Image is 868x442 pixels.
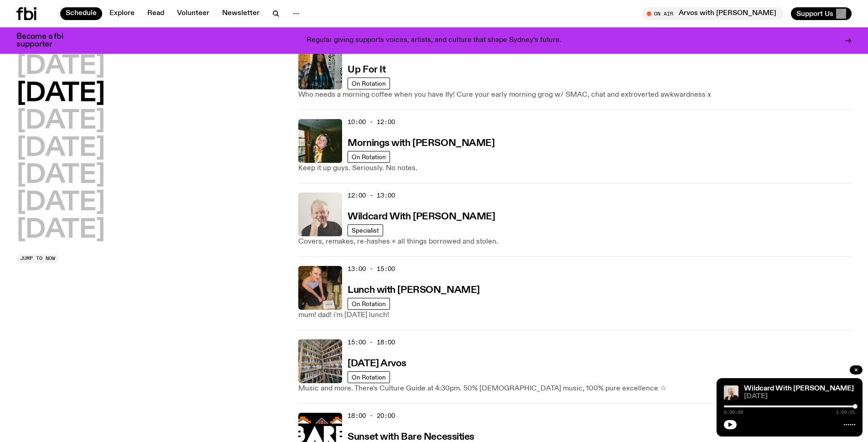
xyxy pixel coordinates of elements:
h3: Sunset with Bare Necessities [348,432,474,442]
a: Explore [104,7,140,20]
p: mum! dad! i'm [DATE] lunch! [298,310,852,321]
a: Wildcard With [PERSON_NAME] [744,385,854,392]
span: Jump to now [20,256,55,261]
span: 18:00 - 20:00 [348,411,395,420]
span: On Rotation [352,80,386,87]
a: Newsletter [217,7,265,20]
a: Lunch with [PERSON_NAME] [348,284,479,295]
p: Covers, remakes, re-hashes + all things borrowed and stolen. [298,236,852,247]
h3: Become a fbi supporter [16,33,75,48]
span: Support Us [796,10,833,18]
span: On Rotation [352,300,386,307]
img: Stuart is smiling charmingly, wearing a black t-shirt against a stark white background. [724,385,738,400]
a: On Rotation [348,151,390,163]
span: 10:00 - 12:00 [348,118,395,126]
button: Support Us [791,7,852,20]
img: A corner shot of the fbi music library [298,339,342,383]
h3: Mornings with [PERSON_NAME] [348,139,494,148]
a: Specialist [348,224,383,236]
a: Wildcard With [PERSON_NAME] [348,210,495,222]
span: 1:00:01 [836,410,855,415]
h3: [DATE] Arvos [348,359,406,369]
h3: Wildcard With [PERSON_NAME] [348,212,495,222]
p: Music and more. There's Culture Guide at 4:30pm. 50% [DEMOGRAPHIC_DATA] music, 100% pure excellen... [298,383,852,394]
span: 12:00 - 13:00 [348,191,395,200]
a: Schedule [60,7,102,20]
span: 0:59:59 [724,410,743,415]
button: [DATE] [16,218,105,243]
h3: Up For It [348,65,385,75]
button: [DATE] [16,109,105,134]
h3: Lunch with [PERSON_NAME] [348,286,479,295]
img: Stuart is smiling charmingly, wearing a black t-shirt against a stark white background. [298,192,342,236]
button: On AirArvos with [PERSON_NAME] [642,7,784,20]
a: On Rotation [348,78,390,89]
a: Mornings with [PERSON_NAME] [348,137,494,148]
span: Specialist [352,227,379,234]
a: Read [142,7,170,20]
p: Regular giving supports voices, artists, and culture that shape Sydney’s future. [307,36,561,45]
span: [DATE] [744,393,855,400]
p: Who needs a morning coffee when you have Ify! Cure your early morning grog w/ SMAC, chat and extr... [298,89,852,100]
button: [DATE] [16,190,105,216]
span: 13:00 - 15:00 [348,265,395,273]
button: [DATE] [16,54,105,79]
button: [DATE] [16,136,105,161]
a: Sunset with Bare Necessities [348,431,474,442]
img: Freya smiles coyly as she poses for the image. [298,119,342,163]
span: On Rotation [352,374,386,380]
img: SLC lunch cover [298,266,342,310]
a: Volunteer [172,7,215,20]
a: On Rotation [348,371,390,383]
button: [DATE] [16,163,105,188]
a: [DATE] Arvos [348,357,406,369]
a: On Rotation [348,298,390,310]
button: Jump to now [16,254,59,263]
span: On Rotation [352,153,386,160]
p: Keep it up guys. Seriously. No notes. [298,163,852,174]
img: Ify - a Brown Skin girl with black braided twists, looking up to the side with her tongue stickin... [298,46,342,89]
span: 15:00 - 18:00 [348,338,395,347]
a: Up For It [348,63,385,75]
button: [DATE] [16,81,105,107]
